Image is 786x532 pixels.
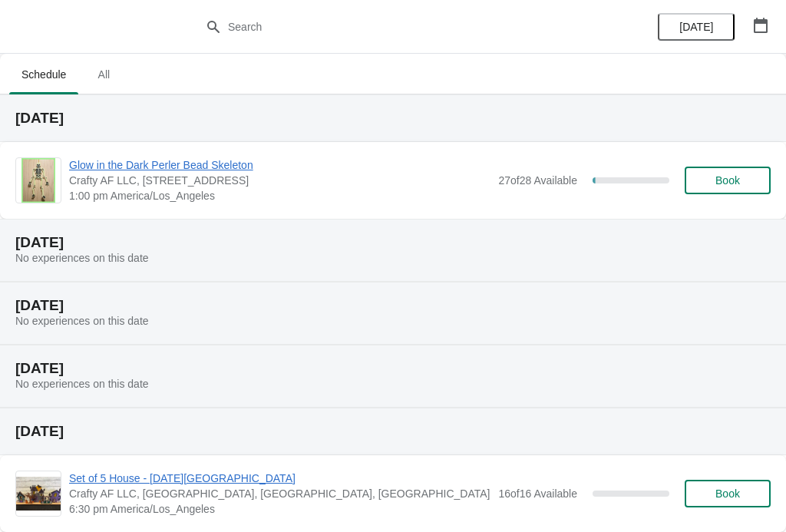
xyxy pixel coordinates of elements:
input: Search [227,13,589,41]
button: [DATE] [658,13,735,41]
span: No experiences on this date [15,378,149,390]
img: Set of 5 House - Halloween Village | Crafty AF LLC, South Tacoma Way, Tacoma, WA, USA | 6:30 pm A... [16,477,61,511]
span: Book [715,487,740,500]
span: Book [715,174,740,187]
h2: [DATE] [15,111,771,126]
h2: [DATE] [15,298,771,313]
span: No experiences on this date [15,252,149,264]
span: Set of 5 House - [DATE][GEOGRAPHIC_DATA] [69,471,490,486]
h2: [DATE] [15,361,771,376]
span: Schedule [9,61,78,88]
span: Crafty AF LLC, [GEOGRAPHIC_DATA], [GEOGRAPHIC_DATA], [GEOGRAPHIC_DATA] [69,486,490,501]
h2: [DATE] [15,424,771,439]
span: Glow in the Dark Perler Bead Skeleton [69,157,490,173]
span: 6:30 pm America/Los_Angeles [69,501,490,517]
h2: [DATE] [15,235,771,250]
button: Book [685,167,771,194]
span: [DATE] [679,21,713,33]
span: All [84,61,123,88]
span: Crafty AF LLC, [STREET_ADDRESS] [69,173,490,188]
span: No experiences on this date [15,315,149,327]
span: 1:00 pm America/Los_Angeles [69,188,490,203]
img: Glow in the Dark Perler Bead Skeleton | Crafty AF LLC, 5442 South Tacoma Way, Tacoma, WA, USA | 1... [21,158,55,203]
span: 16 of 16 Available [498,487,577,500]
span: 27 of 28 Available [498,174,577,187]
button: Book [685,480,771,507]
